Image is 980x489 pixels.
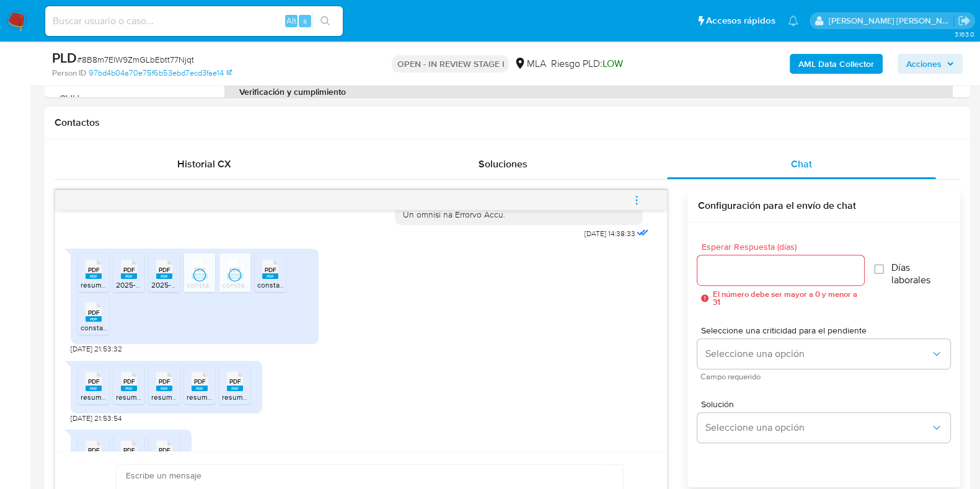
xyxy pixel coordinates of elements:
span: resumen202505.pdf [116,392,184,402]
span: [DATE] 21:53:32 [71,344,122,354]
h3: Configuración para el envío de chat [697,200,950,212]
span: resumen202502.pdf [81,280,149,290]
span: PDF [88,446,100,454]
button: Acciones [898,54,963,74]
span: # 8B8m7EIW9ZmGLbEbtt77Njqt [77,53,194,66]
span: PDF [123,377,135,385]
p: OPEN - IN REVIEW STAGE I [392,55,509,73]
p: noelia.huarte@mercadolibre.com [829,15,954,27]
b: PLD [52,48,77,68]
span: PDF [265,266,276,274]
span: PDF [159,446,170,454]
th: Verificación y cumplimiento [224,77,953,107]
input: Buscar usuario o caso... [45,13,343,29]
span: Riesgo PLD: [550,57,622,71]
span: Esperar Respuesta (días) [701,242,867,252]
button: search-icon [312,12,338,30]
span: resumen202506.pdf [151,392,219,402]
span: [DATE] 21:53:54 [71,413,121,423]
span: Historial CX [177,157,231,171]
button: menu-action [616,185,657,215]
button: Seleccione una opción [697,413,950,443]
span: PDF [123,446,135,454]
span: Seleccione una opción [705,421,930,434]
span: Acciones [906,54,942,74]
button: Seleccione una opción [697,339,950,369]
span: constancia_202507.pdf [81,322,158,333]
span: LOW [602,56,622,71]
a: Notificaciones [788,15,798,26]
span: Seleccione una opción [705,348,930,360]
span: PDF [194,377,206,385]
span: Campo requerido [700,374,953,380]
span: 2025-02 DDJJ.pdf [116,280,176,290]
span: resumen202507.pdf [187,392,254,402]
span: Alt [286,15,296,27]
span: PDF [123,266,135,274]
b: Person ID [52,68,86,79]
span: [DATE] 14:38:33 [584,229,635,239]
span: PDF [229,377,241,385]
span: 3.163.0 [954,29,974,39]
span: Solución [701,400,954,408]
span: PDF [159,266,170,274]
input: Días laborales [874,264,884,274]
b: AML Data Collector [798,54,874,74]
span: Seleccione una criticidad para el pendiente [701,326,954,335]
span: constancia_202504.pdf [257,280,336,290]
span: Días laborales [891,262,950,286]
div: MLA [514,57,545,71]
button: AML Data Collector [790,54,883,74]
span: PDF [159,377,170,385]
a: 97bd4b04a70e75f6b53ebd7ecd3fae14 [89,68,232,79]
span: PDF [88,377,100,385]
input: days_to_wait [697,262,863,278]
span: resumen202503.pdf [81,392,149,402]
span: PDF [88,266,100,274]
span: resumen202504.pdf [222,392,290,402]
span: PDF [88,309,100,317]
span: Accesos rápidos [706,14,775,27]
a: Salir [958,14,971,27]
span: El número debe ser mayor a 0 y menor a 31 [712,290,863,306]
span: 2025-02 ACUSE.pdf [151,280,218,290]
h1: Contactos [55,117,960,129]
span: Soluciones [479,157,528,171]
span: Chat [791,157,812,171]
span: s [303,15,307,27]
